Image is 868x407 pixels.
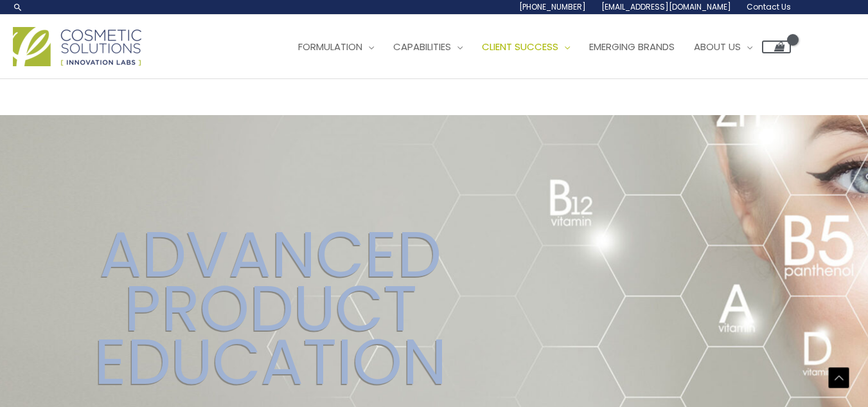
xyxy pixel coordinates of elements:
[472,28,580,66] a: Client Success
[13,2,23,12] a: Search icon link
[279,28,791,66] nav: Site Navigation
[762,41,791,53] a: View Shopping Cart, empty
[684,28,762,66] a: About Us
[13,27,141,66] img: Cosmetic Solutions Logo
[601,1,731,12] span: [EMAIL_ADDRESS][DOMAIN_NAME]
[589,40,675,53] span: Emerging Brands
[288,28,384,66] a: Formulation
[519,1,586,12] span: [PHONE_NUMBER]
[393,40,451,53] span: Capabilities
[482,40,558,53] span: Client Success
[298,40,362,53] span: Formulation
[747,1,791,12] span: Contact Us
[22,228,518,388] h2: ADVANCED PRODUCT EDUCATION
[694,40,741,53] span: About Us
[580,28,684,66] a: Emerging Brands
[384,28,472,66] a: Capabilities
